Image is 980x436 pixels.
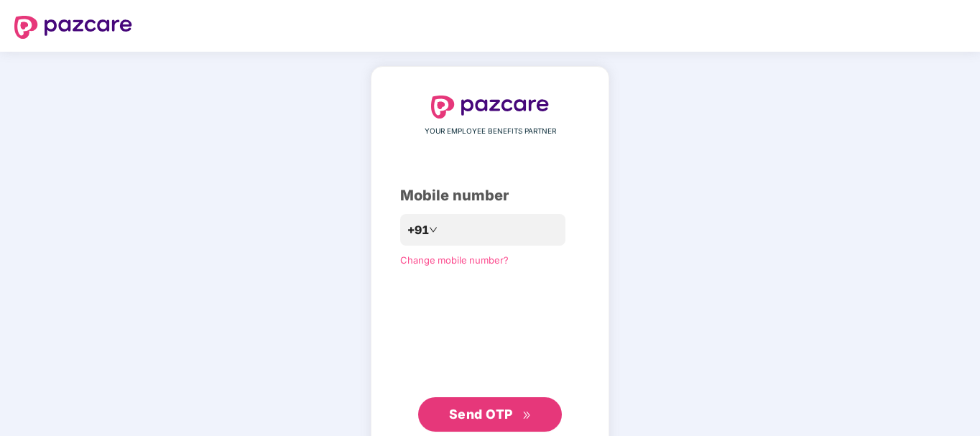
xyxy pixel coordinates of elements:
span: down [429,226,438,234]
img: logo [14,16,132,39]
a: Change mobile number? [400,254,509,266]
span: Send OTP [449,407,513,422]
button: Send OTPdouble-right [418,397,562,432]
span: +91 [407,221,429,239]
div: Mobile number [400,185,580,207]
span: YOUR EMPLOYEE BENEFITS PARTNER [425,126,556,137]
span: double-right [522,411,532,420]
img: logo [431,96,549,119]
